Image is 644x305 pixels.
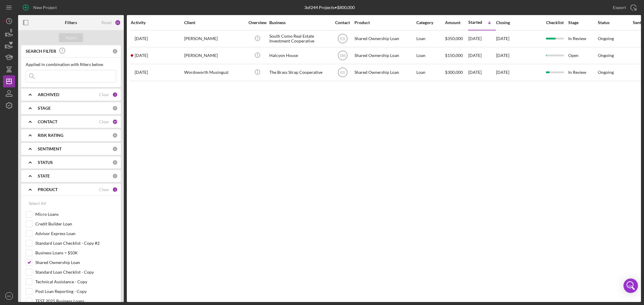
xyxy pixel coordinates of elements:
label: Post Loan Reporting - Copy [35,288,116,294]
div: Closing [496,20,541,25]
div: 19 [112,119,118,124]
div: Shared Ownership Loan [354,48,415,64]
div: Status [598,20,627,25]
div: Ongoing [598,53,614,58]
div: 0 [112,146,118,152]
button: Export [607,2,641,14]
text: DM [340,54,345,58]
b: ARCHIVED [38,92,59,97]
time: 2025-08-11 20:01 [135,36,148,41]
time: [DATE] [496,36,509,41]
div: [PERSON_NAME] [184,48,245,64]
div: Stage [568,20,597,25]
b: SENTIMENT [38,146,62,151]
div: 21 [115,20,121,26]
div: [DATE] [468,48,495,64]
b: Filters [65,20,77,25]
div: Ongoing [598,70,614,75]
div: Shared Ownership Loan [354,64,415,80]
div: Client [184,20,245,25]
label: Credit Builder Loan [35,221,116,227]
time: 2025-03-27 18:22 [135,70,148,75]
label: TEST 2025 Business Loans [35,298,116,304]
div: [DATE] [468,64,495,80]
div: Loan [416,31,444,47]
div: $300,000 [445,64,468,80]
b: PRODUCT [38,187,58,192]
b: RISK RATING [38,133,63,138]
div: Activity [131,20,184,25]
div: $350,000 [445,31,468,47]
time: 2025-08-02 01:00 [135,53,148,58]
div: Overview [246,20,269,25]
label: Micro Loans [35,211,116,217]
div: Clear [99,119,109,124]
time: [DATE] [496,53,509,58]
div: 0 [112,160,118,165]
div: The Brass Strap Cooperative [269,64,330,80]
div: [PERSON_NAME] [184,31,245,47]
div: Category [416,20,444,25]
b: STATE [38,174,50,178]
div: 0 [112,133,118,138]
div: 0 [112,173,118,179]
div: Open Intercom Messenger [623,278,638,293]
div: Checklist [542,20,568,25]
div: Product [354,20,415,25]
text: ES [340,37,345,41]
text: MK [7,294,11,298]
div: Wordsworth Musinguzi [184,64,245,80]
div: Amount [445,20,468,25]
div: 1 [112,92,118,97]
div: Apply [66,33,77,42]
b: CONTACT [38,119,57,124]
div: 1 [112,187,118,192]
div: 0 [112,49,118,54]
text: ES [340,71,345,75]
div: Open [568,48,597,64]
div: 0 [112,105,118,111]
label: Technical Assistance - Copy [35,279,116,285]
div: Contact [331,20,354,25]
b: STAGE [38,106,51,111]
div: $150,000 [445,48,468,64]
time: [DATE] [496,70,509,75]
label: Shared Ownership Loan [35,259,116,266]
div: Select All [29,197,46,209]
div: In Review [568,31,597,47]
label: Business Loans > $50K [35,250,116,256]
div: Export [613,2,626,14]
div: South Como Real Estate Investment Cooperative [269,31,330,47]
button: Apply [59,33,83,42]
div: Loan [416,48,444,64]
label: Standard Loan Checklist - Copy #2 [35,240,116,246]
div: Reset [101,20,112,25]
div: Halcyon House [269,48,330,64]
button: MK [3,290,15,302]
b: STATUS [38,160,53,165]
div: Loan [416,64,444,80]
b: SEARCH FILTER [26,49,56,54]
div: Business [269,20,330,25]
div: 3 of 244 Projects • $800,000 [304,5,355,10]
div: New Project [33,2,57,14]
div: Clear [99,92,109,97]
button: Select All [26,197,49,209]
div: Ongoing [598,36,614,41]
label: Standard Loan Checklist - Copy [35,269,116,275]
div: Started [468,20,482,25]
div: Shared Ownership Loan [354,31,415,47]
div: In Review [568,64,597,80]
button: New Project [18,2,63,14]
div: [DATE] [468,31,495,47]
div: Applied in combination with filters below [26,62,116,67]
label: Advisor Express Loan [35,231,116,237]
div: Clear [99,187,109,192]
